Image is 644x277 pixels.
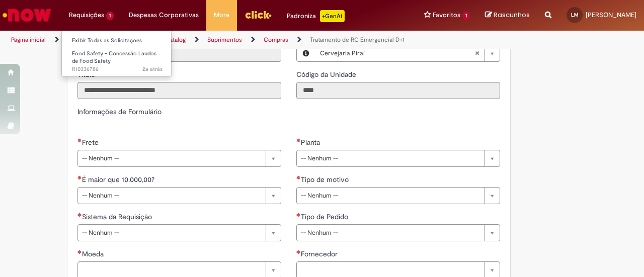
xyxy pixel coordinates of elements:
span: Somente leitura - Título [77,70,97,79]
span: -- Nenhum -- [301,150,479,166]
span: Necessários [296,138,301,142]
span: -- Nenhum -- [301,225,479,241]
span: Necessários [77,175,82,179]
span: -- Nenhum -- [301,188,479,204]
a: Aberto R10336786 : Food Safety - Concessão Laudos de Food Safety [62,48,173,70]
span: Necessários [296,250,301,254]
label: Informações de Formulário [77,107,162,116]
span: -- Nenhum -- [82,225,261,241]
span: [PERSON_NAME] [586,11,636,19]
span: Tipo de motivo [301,175,351,184]
input: Email [77,45,281,62]
ul: Trilhas de página [8,31,422,49]
span: Requisições [69,10,104,20]
span: É maior que 10.000,00? [82,175,156,184]
span: Necessários - Fornecedor [301,249,340,258]
span: R10336786 [72,65,163,73]
a: Compras [264,36,288,44]
span: Necessários [296,213,301,217]
input: Código da Unidade [296,82,500,99]
span: Cervejaria Piraí [320,45,474,61]
span: Food Safety - Concessão Laudos de Food Safety [72,50,156,65]
time: 23/08/2023 10:44:33 [142,65,163,73]
button: Local, Visualizar este registro Cervejaria Piraí [297,45,315,61]
a: Cervejaria PiraíLimpar campo Local [315,45,500,61]
span: 2a atrás [142,65,163,73]
input: Título [77,82,281,99]
a: Tratamento de RC Emergencial D+1 [310,36,405,44]
div: Padroniza [287,10,345,22]
abbr: Limpar campo Local [469,45,485,61]
span: Necessários [77,250,82,254]
span: Planta [301,138,322,147]
ul: Requisições [61,30,172,76]
span: Necessários [77,213,82,217]
span: More [214,10,229,20]
span: Necessários [77,138,82,142]
p: +GenAi [320,10,345,22]
a: Exibir Todas as Solicitações [62,35,173,46]
a: Suprimentos [207,36,242,44]
a: Rascunhos [485,11,530,20]
span: Favoritos [433,10,460,20]
span: Sistema da Requisição [82,212,154,221]
span: 1 [462,12,470,20]
a: Página inicial [11,36,46,44]
span: -- Nenhum -- [82,150,261,166]
span: Somente leitura - Código da Unidade [296,70,358,79]
span: Despesas Corporativas [129,10,199,20]
span: -- Nenhum -- [82,188,261,204]
label: Somente leitura - Código da Unidade [296,69,358,79]
span: Frete [82,138,101,147]
span: Tipo de Pedido [301,212,350,221]
span: LM [571,12,579,18]
span: Necessários [296,175,301,179]
span: Necessários - Moeda [82,249,106,258]
img: ServiceNow [1,5,53,25]
span: Rascunhos [494,10,530,20]
span: 1 [106,12,114,20]
img: click_logo_yellow_360x200.png [245,7,272,22]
